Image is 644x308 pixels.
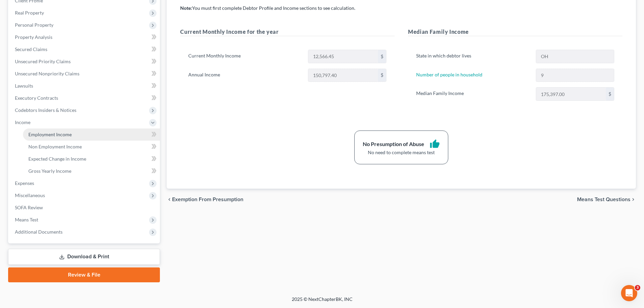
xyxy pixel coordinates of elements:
[378,69,386,82] div: $
[536,88,606,100] input: 0.00
[23,141,160,153] a: Non Employment Income
[15,180,34,186] span: Expenses
[15,217,38,222] span: Means Test
[180,5,192,11] strong: Note:
[28,144,82,149] span: Non Employment Income
[536,50,614,63] input: State
[129,296,515,308] div: 2025 © NextChapterBK, INC
[621,285,637,301] iframe: Intercom live chat
[630,197,636,202] i: chevron_right
[8,267,160,282] a: Review & File
[15,205,43,210] span: SOFA Review
[430,139,440,149] i: thumb_up
[15,107,76,113] span: Codebtors Insiders & Notices
[378,50,386,63] div: $
[15,95,58,101] span: Executory Contracts
[23,153,160,165] a: Expected Change in Income
[577,197,630,202] span: Means Test Questions
[308,50,378,63] input: 0.00
[606,88,614,100] div: $
[15,22,53,28] span: Personal Property
[15,10,44,16] span: Real Property
[185,50,304,63] label: Current Monthly Income
[9,92,160,104] a: Executory Contracts
[9,31,160,43] a: Property Analysis
[28,156,86,162] span: Expected Change in Income
[15,192,45,198] span: Miscellaneous
[180,28,395,36] h5: Current Monthly Income for the year
[15,83,33,89] span: Lawsuits
[167,197,172,202] i: chevron_left
[23,165,160,177] a: Gross Yearly Income
[15,34,52,40] span: Property Analysis
[416,72,482,77] a: Number of people in household
[172,197,243,202] span: Exemption from Presumption
[363,149,440,156] div: No need to complete means test
[408,28,622,36] h5: Median Family Income
[9,55,160,68] a: Unsecured Priority Claims
[9,68,160,80] a: Unsecured Nonpriority Claims
[180,5,622,11] p: You must first complete Debtor Profile and Income sections to see calculation.
[363,140,424,148] div: No Presumption of Abuse
[15,229,63,235] span: Additional Documents
[167,197,243,202] button: chevron_left Exemption from Presumption
[15,71,79,76] span: Unsecured Nonpriority Claims
[23,128,160,141] a: Employment Income
[15,58,71,64] span: Unsecured Priority Claims
[413,87,532,101] label: Median Family Income
[536,69,614,82] input: --
[28,168,71,174] span: Gross Yearly Income
[185,69,304,82] label: Annual Income
[9,43,160,55] a: Secured Claims
[8,249,160,265] a: Download & Print
[9,80,160,92] a: Lawsuits
[635,285,640,290] span: 3
[15,119,30,125] span: Income
[9,202,160,214] a: SOFA Review
[413,50,532,63] label: State in which debtor lives
[577,197,636,202] button: Means Test Questions chevron_right
[15,46,47,52] span: Secured Claims
[308,69,378,82] input: 0.00
[28,132,72,137] span: Employment Income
